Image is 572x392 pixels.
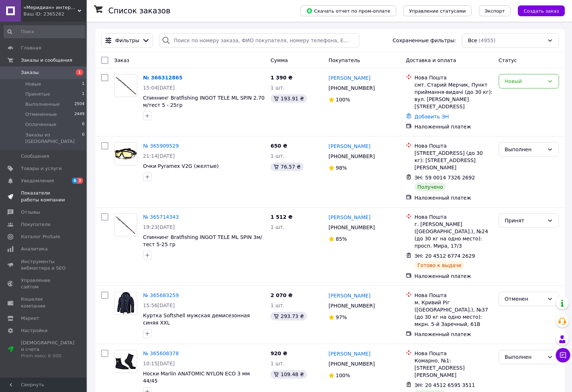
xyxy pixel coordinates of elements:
[21,340,74,360] span: [DEMOGRAPHIC_DATA] и счета
[329,57,360,63] span: Покупатель
[403,5,472,16] button: Управление статусами
[270,224,285,230] span: 1 шт.
[327,83,376,93] div: [PHONE_NUMBER]
[415,253,475,259] span: ЭН: 20 4512 6774 2629
[21,234,60,240] span: Каталог ProSale
[327,301,376,311] div: [PHONE_NUMBER]
[270,214,292,220] span: 1 512 ₴
[479,38,496,43] span: (4955)
[21,45,41,51] span: Главная
[25,121,56,128] span: Оплаченные
[270,292,292,298] span: 2 070 ₴
[25,132,82,145] span: Заказы из [GEOGRAPHIC_DATA]
[415,221,493,249] div: г. [PERSON_NAME] ([GEOGRAPHIC_DATA].), №24 (до 30 кг на одно место): просп. Мира, 17/3
[415,213,493,221] div: Нова Пошта
[518,5,565,16] button: Создать заказ
[270,85,285,91] span: 1 шт.
[270,361,285,366] span: 1 шт.
[524,8,559,14] span: Создать заказ
[270,143,287,149] span: 650 ₴
[25,91,50,97] span: Принятые
[114,142,137,165] a: Фото товару
[143,234,262,247] a: Спиннинг Bratfishing INGOT TELE ML SPIN 3м/тест 5-25 гр
[415,149,493,171] div: [STREET_ADDRESS] (до 30 кг): [STREET_ADDRESS][PERSON_NAME]
[499,57,517,63] span: Статус
[336,97,350,103] span: 100%
[270,94,307,103] div: 193.91 ₴
[143,371,250,384] span: Носки Marlin ANATOMIC NYLON ECO 3 мм 44/45
[82,81,84,87] span: 1
[336,373,350,378] span: 100%
[108,6,170,15] h1: Список заказов
[468,37,477,44] span: Все
[505,217,544,225] div: Принят
[21,153,49,160] span: Сообщения
[82,91,84,97] span: 1
[143,302,175,308] span: 15:56[DATE]
[143,214,179,220] a: № 365714343
[415,331,493,338] div: Наложенный платеж
[336,165,347,171] span: 98%
[74,111,84,118] span: 2449
[21,178,54,184] span: Уведомления
[415,123,493,130] div: Наложенный платеж
[415,194,493,201] div: Наложенный платеж
[505,77,544,85] div: Новый
[21,165,62,172] span: Товары и услуги
[415,175,475,180] span: ЭН: 59 0014 7326 2692
[143,95,265,108] a: Спиннинг Bratfishing INGOT TELE ML SPIN 2.70 м/тест 5 - 25гр
[270,57,288,63] span: Сумма
[409,8,466,14] span: Управление статусами
[114,292,137,315] a: Фото товару
[23,4,78,11] span: «Меридиан» интернет-магазин
[25,101,60,108] span: Выполненные
[336,314,347,320] span: 97%
[327,359,376,369] div: [PHONE_NUMBER]
[82,121,84,128] span: 0
[143,85,175,91] span: 15:04[DATE]
[415,357,493,379] div: Комарно, №1: [STREET_ADDRESS][PERSON_NAME]
[415,299,493,328] div: м. Кривий Ріг ([GEOGRAPHIC_DATA].), №37 (до 30 кг на одно место): мкрн. 5-й Заречный, 61В
[77,178,83,184] span: 3
[415,261,464,270] div: Готово к выдаче
[479,5,511,16] button: Экспорт
[270,370,307,379] div: 109.48 ₴
[300,5,396,16] button: Скачать отчет по пром-оплате
[21,57,72,64] span: Заказы и сообщения
[415,81,493,110] div: смт. Старий Мерчик, Пункт приймання-видачі (до 30 кг): вул. [PERSON_NAME][STREET_ADDRESS]
[21,315,39,322] span: Маркет
[82,132,84,145] span: 0
[21,246,48,252] span: Аналитика
[143,313,250,326] a: Куртка Softshell мужская демисезонная синяя XXL
[270,350,287,356] span: 920 ₴
[21,258,67,271] span: Инструменты вебмастера и SEO
[143,163,219,169] a: Очки Pyramex V2G (желтые)
[159,33,359,48] input: Поиск по номеру заказа, ФИО покупателя, номеру телефона, Email, номеру накладной
[114,215,137,234] img: Фото товару
[329,143,370,150] a: [PERSON_NAME]
[21,277,67,290] span: Управление сайтом
[21,296,67,309] span: Кошелек компании
[115,37,139,44] span: Фильтры
[21,69,39,76] span: Заказы
[415,350,493,357] div: Нова Пошта
[556,348,570,362] button: Чат с покупателем
[270,302,285,308] span: 1 шт.
[505,145,544,153] div: Выполнен
[72,178,78,184] span: 6
[393,37,456,44] span: Сохраненные фильтры:
[329,350,370,357] a: [PERSON_NAME]
[25,111,57,118] span: Отмененные
[143,350,179,356] a: № 365608378
[21,221,51,228] span: Покупатели
[21,327,47,334] span: Настройки
[415,142,493,149] div: Нова Пошта
[74,101,84,108] span: 2504
[25,81,41,87] span: Новые
[21,353,74,359] div: Prom микс 6 000
[415,382,475,388] span: ЭН: 20 4512 6595 3511
[505,353,544,361] div: Выполнен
